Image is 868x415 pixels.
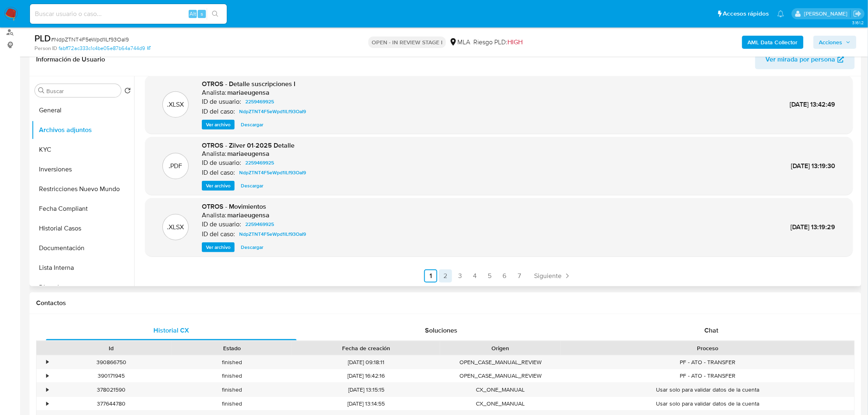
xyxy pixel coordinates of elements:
button: Documentación [32,238,134,258]
h6: mariaeugensa [227,211,270,219]
span: Siguiente [534,273,562,279]
span: OTROS - Movimientos [202,202,266,211]
input: Buscar usuario o caso... [30,9,227,19]
div: [DATE] 09:18:11 [292,356,440,369]
span: [DATE] 13:42:49 [790,100,836,109]
div: finished [171,369,292,383]
div: PF - ATO - TRANSFER [561,356,854,369]
span: OTROS - Detalle suscripciones I [202,79,295,89]
button: Historial Casos [32,219,134,238]
span: Descargar [241,243,263,251]
span: Alt [190,10,196,18]
span: [DATE] 13:19:30 [791,161,836,171]
p: ID de usuario: [202,159,241,167]
a: Ir a la página 6 [498,269,511,283]
b: Person ID [34,45,57,52]
span: Acciones [819,36,843,49]
a: Ir a la página 4 [468,269,482,283]
button: Descargar [237,120,267,130]
div: Usar solo para validar datos de la cuenta [561,397,854,410]
div: Proceso [566,344,849,352]
a: Ir a la página 7 [513,269,526,283]
span: NdpZTNT4F5eWpd1lLf93OaI9 [239,168,306,178]
p: ID del caso: [202,107,235,116]
button: General [32,100,134,120]
p: Analista: [202,211,226,219]
div: Origen [446,344,555,352]
button: Acciones [813,36,857,49]
span: Ver archivo [206,182,231,190]
button: Ver archivo [202,242,235,252]
button: Descargar [237,242,267,252]
div: CX_ONE_MANUAL [440,383,561,397]
span: Descargar [241,121,263,129]
b: AML Data Collector [748,36,798,49]
div: [DATE] 16:42:16 [292,369,440,383]
div: [DATE] 13:14:55 [292,397,440,410]
p: .PDF [169,162,183,171]
div: 378021590 [51,383,171,397]
p: ID del caso: [202,230,235,238]
button: search-icon [207,8,224,20]
button: KYC [32,140,134,160]
nav: Paginación [145,269,853,283]
a: NdpZTNT4F5eWpd1lLf93OaI9 [236,168,309,178]
div: • [46,358,48,366]
a: Ir a la página 1 [424,269,437,283]
span: 3.161.2 [852,19,864,26]
span: 2259469925 [245,219,274,229]
div: PF - ATO - TRANSFER [561,369,854,383]
div: • [46,400,48,408]
div: Fecha de creación [298,344,434,352]
a: Siguiente [531,269,575,283]
button: Restricciones Nuevo Mundo [32,179,134,199]
a: Notificaciones [777,10,784,17]
a: NdpZTNT4F5eWpd1lLf93OaI9 [236,107,309,116]
div: finished [171,356,292,369]
p: .XLSX [167,100,184,109]
div: Id [57,344,166,352]
button: Descargar [237,181,267,191]
div: • [46,372,48,380]
h6: mariaeugensa [227,89,270,97]
div: finished [171,383,292,397]
span: Chat [705,326,719,335]
h1: Contactos [36,299,855,307]
button: AML Data Collector [742,36,804,49]
h6: mariaeugensa [227,150,270,158]
p: .XLSX [167,223,184,232]
span: Riesgo PLD: [473,38,523,47]
button: Inversiones [32,160,134,179]
a: fabff72ac333c1c4be05e87b64a744d9 [59,45,151,52]
span: Historial CX [153,326,189,335]
b: PLD [34,32,51,45]
a: 2259469925 [242,219,277,229]
span: Accesos rápidos [723,9,769,18]
span: [DATE] 13:19:29 [791,222,836,232]
div: OPEN_CASE_MANUAL_REVIEW [440,369,561,383]
div: MLA [449,38,470,47]
div: 390171945 [51,369,171,383]
span: Descargar [241,182,263,190]
span: Ver mirada por persona [766,50,836,69]
button: Buscar [38,87,45,94]
a: Salir [853,9,862,18]
button: Volver al orden por defecto [124,87,131,96]
span: OTROS - Zilver 01-2025 Detalle [202,141,295,150]
span: Ver archivo [206,243,231,251]
button: Direcciones [32,278,134,297]
div: • [46,386,48,394]
p: andres.vilosio@mercadolibre.com [804,10,850,18]
span: NdpZTNT4F5eWpd1lLf93OaI9 [239,229,306,239]
button: Fecha Compliant [32,199,134,219]
span: HIGH [507,37,523,47]
a: Ir a la página 5 [483,269,496,283]
p: ID del caso: [202,169,235,177]
button: Ver archivo [202,181,235,191]
span: s [201,10,203,18]
button: Lista Interna [32,258,134,278]
span: Soluciones [425,326,458,335]
div: CX_ONE_MANUAL [440,397,561,410]
span: 2259469925 [245,97,274,107]
p: OPEN - IN REVIEW STAGE I [368,36,446,48]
